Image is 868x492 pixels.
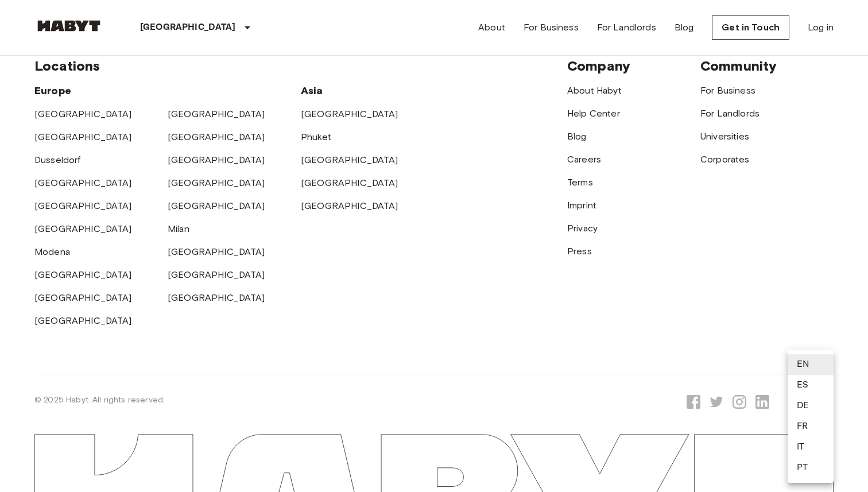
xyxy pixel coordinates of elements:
li: IT [788,437,834,458]
li: FR [788,416,834,437]
li: ES [788,375,834,396]
li: EN [788,354,834,375]
li: PT [788,458,834,478]
li: DE [788,396,834,416]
